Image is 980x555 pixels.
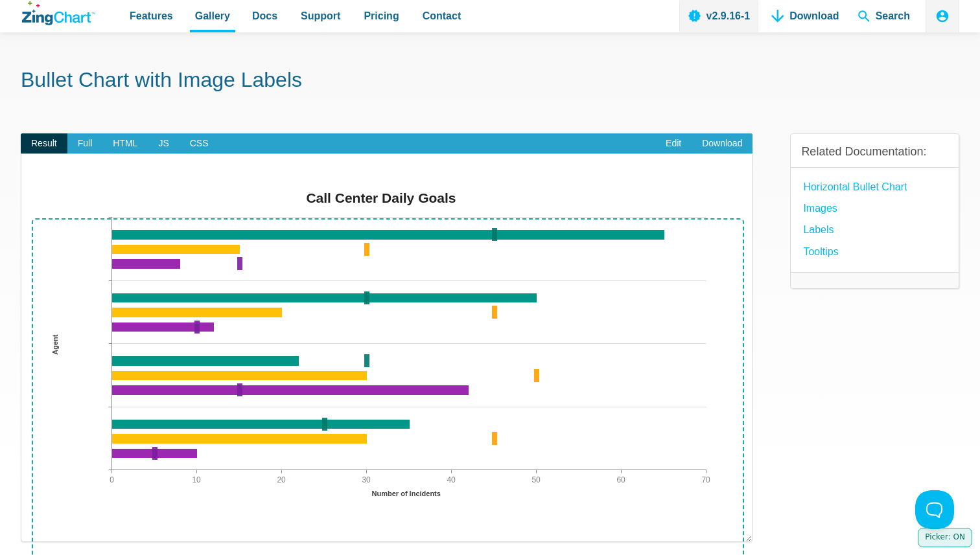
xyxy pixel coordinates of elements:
[148,133,179,154] span: JS
[801,144,948,159] h3: Related Documentation:
[195,7,230,25] span: Gallery
[803,221,834,238] a: Labels
[803,243,838,260] a: Tooltips
[21,153,752,541] div: ​
[803,199,837,217] a: Images
[918,528,972,547] div: Picker: ON
[252,7,277,25] span: Docs
[655,133,692,154] a: Edit
[21,133,67,154] span: Result
[22,1,95,25] a: ZingChart Logo. Click to return to the homepage
[102,133,148,154] span: HTML
[692,133,752,154] a: Download
[67,133,103,154] span: Full
[21,67,959,96] h1: Bullet Chart with Image Labels
[130,7,173,25] span: Features
[803,178,907,196] a: Horizontal Bullet Chart
[301,7,340,25] span: Support
[180,133,219,154] span: CSS
[915,490,954,529] iframe: Toggle Customer Support
[364,7,399,25] span: Pricing
[423,7,461,25] span: Contact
